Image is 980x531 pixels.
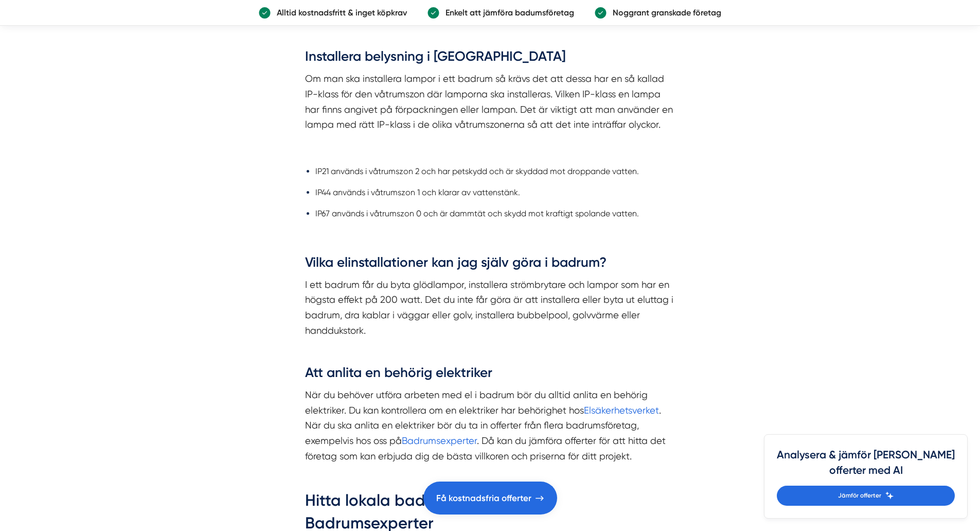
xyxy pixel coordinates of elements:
p: Alltid kostnadsfritt & inget köpkrav [271,6,407,19]
h3: Vilka elinstallationer kan jag själv göra i badrum? [305,253,675,277]
span: Jämför offerter [838,491,881,501]
li: IP67 används i våtrumszon 0 och är dammtät och skydd mot kraftigt spolande vatten. [315,207,675,220]
span: Få kostnadsfria offerter [436,491,531,505]
a: Få kostnadsfria offerter [423,482,557,515]
li: IP44 används i våtrumszon 1 och klarar av vattenstänk. [315,186,675,199]
p: Enkelt att jämföra badumsföretag [439,6,574,19]
h3: Att anlita en behörig elektriker [305,364,675,387]
p: I ett badrum får du byta glödlampor, installera strömbrytare och lampor som har en högsta effekt ... [305,277,675,338]
a: Jämför offerter [777,486,955,506]
p: När du behöver utföra arbeten med el i badrum bör du alltid anlita en behörig elektriker. Du kan ... [305,387,675,464]
a: Elsäkerhetsverket [584,405,659,416]
p: Noggrant granskade företag [607,6,721,19]
h3: Installera belysning i [GEOGRAPHIC_DATA] [305,47,675,71]
li: IP21 används i våtrumszon 2 och har petskydd och är skyddad mot droppande vatten. [315,165,675,178]
h4: Analysera & jämför [PERSON_NAME] offerter med AI [777,447,955,486]
a: Badrumsexperter [402,435,477,446]
p: Om man ska installera lampor i ett badrum så krävs det att dessa har en så kallad IP-klass för de... [305,71,675,132]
